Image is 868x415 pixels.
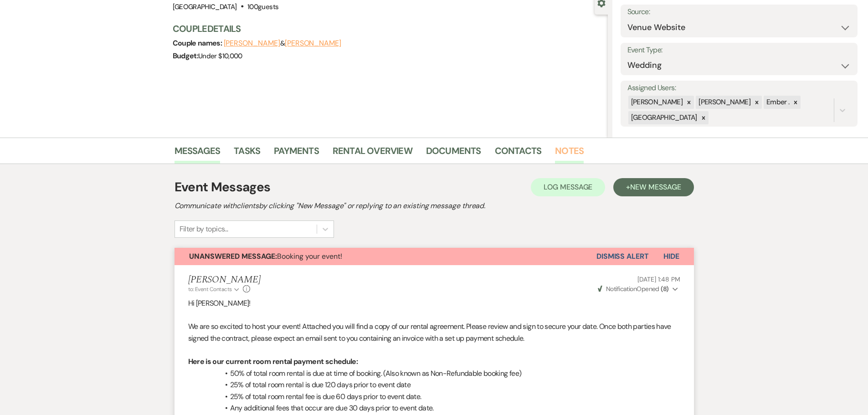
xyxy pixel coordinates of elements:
span: New Message [630,182,681,192]
a: Messages [175,143,221,164]
label: Event Type: [627,44,851,57]
span: 25% of total room rental is due 120 days prior to event date [230,380,411,389]
span: 50% of total room rental is due at time of booking. (Also known as Non-Refundable booking fee) [230,369,522,378]
label: Source: [627,5,851,19]
strong: ( 8 ) [661,285,668,293]
span: Log Message [544,182,592,192]
span: Opened [598,285,669,293]
div: Ember . [764,96,791,109]
div: [PERSON_NAME] [696,96,752,109]
button: NotificationOpened (8) [596,284,680,294]
span: Hide [663,251,679,261]
button: Unanswered Message:Booking your event! [175,248,596,265]
span: Under $10,000 [198,51,242,61]
a: Rental Overview [333,143,412,164]
p: Hi [PERSON_NAME]! [188,297,680,309]
button: to: Event Contacts [188,285,241,293]
div: [PERSON_NAME] [628,96,684,109]
button: Log Message [531,178,605,196]
span: [DATE] 1:48 PM [637,275,680,283]
button: Dismiss Alert [596,248,649,265]
span: Booking your event! [189,251,342,261]
button: Hide [649,248,694,265]
span: Couple names: [173,38,224,48]
span: Any additional fees that occur are due 30 days prior to event date. [230,403,434,413]
div: [GEOGRAPHIC_DATA] [628,111,699,124]
button: +New Message [613,178,693,196]
span: We are so excited to host your event! Attached you will find a copy of our rental agreement. Plea... [188,322,671,343]
strong: Here is our current room rental payment schedule: [188,357,358,366]
span: to: Event Contacts [188,286,232,293]
span: & [224,39,341,48]
span: Budget: [173,51,199,61]
div: Filter by topics... [180,224,228,235]
h1: Event Messages [175,178,271,197]
h5: [PERSON_NAME] [188,274,261,286]
a: Payments [274,143,319,164]
span: [GEOGRAPHIC_DATA] [173,2,237,11]
a: Notes [555,143,584,164]
span: 25% of total room rental fee is due 60 days prior to event date. [230,392,421,401]
h2: Communicate with clients by clicking "New Message" or replying to an existing message thread. [175,200,694,211]
a: Tasks [234,143,260,164]
button: [PERSON_NAME] [224,40,280,47]
span: Notification [606,285,637,293]
a: Documents [426,143,481,164]
label: Assigned Users: [627,82,851,95]
button: [PERSON_NAME] [285,40,341,47]
h3: Couple Details [173,22,599,35]
strong: Unanswered Message: [189,251,277,261]
a: Contacts [495,143,542,164]
span: 100 guests [247,2,278,11]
